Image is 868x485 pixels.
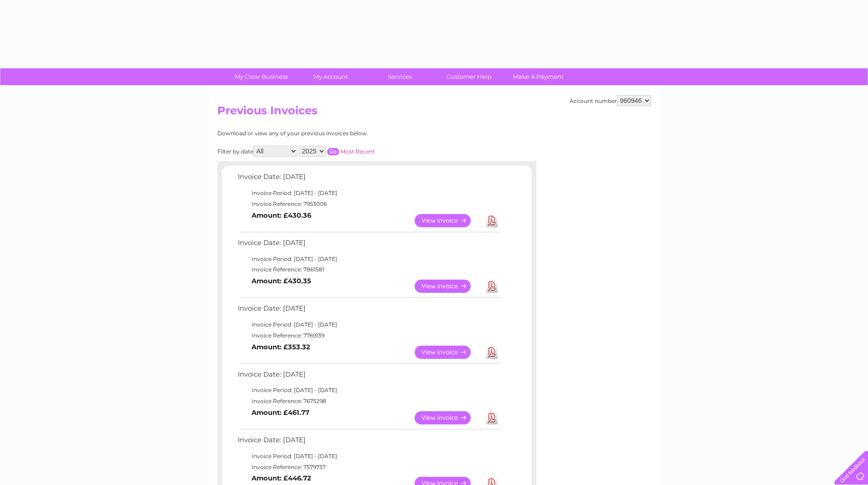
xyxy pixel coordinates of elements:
a: Customer Help [431,68,507,85]
a: View [415,280,482,293]
a: My Account [293,68,368,85]
a: Download [486,346,498,359]
b: Amount: £446.72 [252,474,311,482]
td: Invoice Reference: 7675298 [236,396,502,407]
td: Invoice Reference: 7953006 [236,199,502,209]
a: View [415,214,482,227]
div: Account number [570,95,651,106]
a: Services [362,68,437,85]
a: Download [486,214,498,227]
h2: Previous Invoices [217,104,651,122]
td: Invoice Reference: 7769139 [236,330,502,341]
a: Download [486,280,498,293]
td: Invoice Date: [DATE] [236,368,502,385]
td: Invoice Period: [DATE] - [DATE] [236,254,502,265]
td: Invoice Period: [DATE] - [DATE] [236,319,502,330]
a: Make A Payment [501,68,576,85]
a: Most Recent [340,148,375,155]
td: Invoice Period: [DATE] - [DATE] [236,385,502,396]
td: Invoice Period: [DATE] - [DATE] [236,188,502,199]
a: My Clear Business [224,68,299,85]
a: View [415,411,482,424]
b: Amount: £430.36 [252,211,311,220]
b: Amount: £353.32 [252,343,310,351]
a: View [415,346,482,359]
td: Invoice Date: [DATE] [236,171,502,188]
td: Invoice Period: [DATE] - [DATE] [236,451,502,462]
b: Amount: £461.77 [252,408,309,417]
b: Amount: £430.35 [252,277,311,285]
td: Invoice Date: [DATE] [236,434,502,451]
td: Invoice Date: [DATE] [236,237,502,254]
td: Invoice Date: [DATE] [236,302,502,319]
div: Download or view any of your previous invoices below. [217,130,457,137]
td: Invoice Reference: 7579757 [236,462,502,473]
div: Filter by date [217,146,457,157]
td: Invoice Reference: 7861581 [236,264,502,275]
a: Download [486,411,498,424]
